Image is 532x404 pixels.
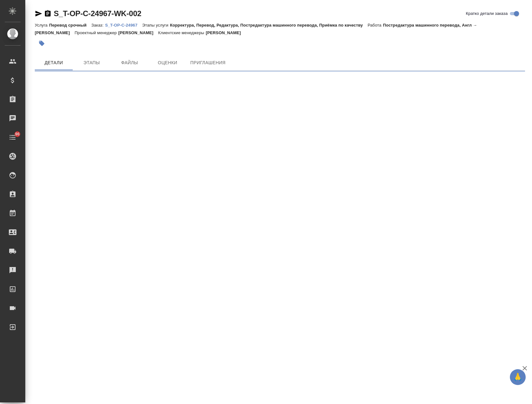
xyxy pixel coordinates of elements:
span: Этапы [76,59,107,67]
p: S_T-OP-C-24967 [105,23,142,28]
span: Оценки [152,59,183,67]
button: Скопировать ссылку [44,10,52,17]
p: Клиентские менеджеры [158,30,206,35]
button: Добавить тэг [35,36,49,50]
p: Заказ: [91,23,105,28]
a: 96 [2,129,24,145]
p: Работа [368,23,383,28]
p: Корректура, Перевод, Редактура, Постредактура машинного перевода, Приёмка по качеству [170,23,368,28]
a: S_T-OP-C-24967-WK-002 [54,9,141,18]
span: Приглашения [190,59,226,67]
a: S_T-OP-C-24967 [105,22,142,28]
p: Этапы услуги [142,23,170,28]
p: Проектный менеджер [75,30,118,35]
button: 🙏 [510,369,526,385]
p: [PERSON_NAME] [118,30,158,35]
span: 🙏 [512,370,523,384]
span: Детали [39,59,69,67]
p: Услуга [35,23,49,28]
button: Скопировать ссылку для ЯМессенджера [35,10,42,17]
span: 96 [11,131,23,137]
p: [PERSON_NAME] [206,30,246,35]
span: Кратко детали заказа [466,10,508,17]
p: Перевод срочный [49,23,91,28]
span: Файлы [114,59,145,67]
